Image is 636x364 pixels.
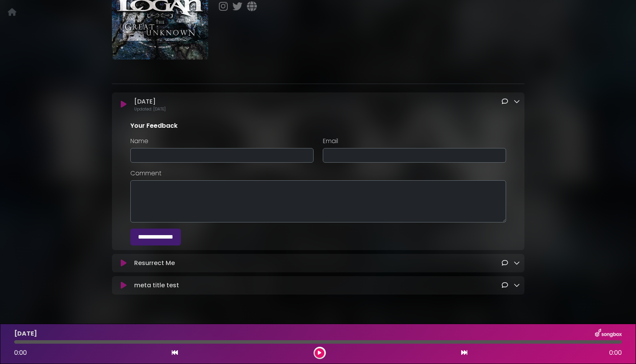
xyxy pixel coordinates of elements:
p: Updated: [DATE] [134,106,519,112]
label: Email [323,137,338,145]
p: Your Feedback [130,121,506,130]
p: meta title test [134,281,179,290]
label: Name [130,137,148,145]
p: [DATE] [134,97,156,106]
p: Resurrect Me [134,259,175,268]
label: Comment [130,169,161,177]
